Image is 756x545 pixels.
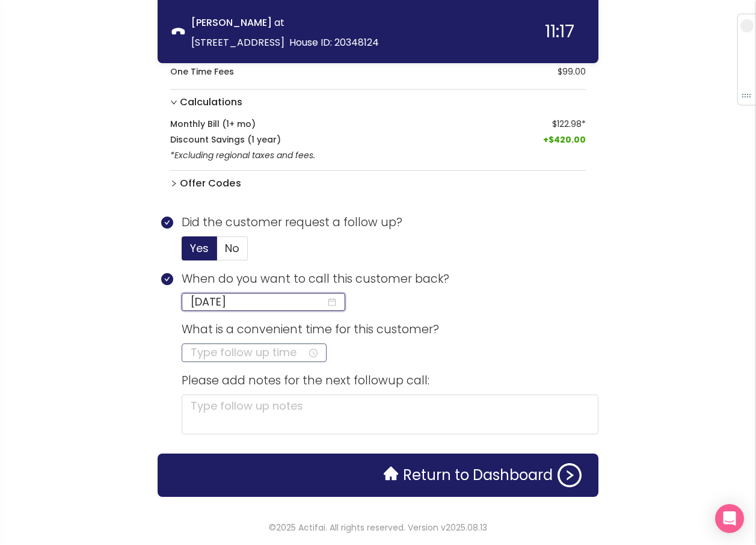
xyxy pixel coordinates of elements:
[180,94,242,110] strong: Calculations
[161,217,173,229] span: check-circle
[191,16,284,49] span: at [STREET_ADDRESS]
[191,344,307,361] input: Type follow up time
[543,133,586,146] span: $420.00
[170,133,281,146] strong: Discount Savings (1 year)
[182,321,598,339] p: What is a convenient time for this customer?
[545,23,574,40] div: 11:17
[161,273,173,285] span: check-circle
[170,117,256,131] strong: Monthly Bill (1+ mo)
[170,99,177,106] span: right
[182,270,598,288] p: When do you want to call this customer back?
[170,171,586,196] div: Offer Codes
[289,35,379,49] span: House ID: 20348124
[170,90,586,115] div: Calculations
[170,149,315,161] em: *Excluding regional taxes and fees.
[190,241,209,256] span: Yes
[558,65,586,78] span: $99.00
[191,16,272,29] strong: [PERSON_NAME]
[172,26,185,38] span: phone
[182,372,598,390] p: Please add notes for the next followup call:
[552,117,582,131] span: $122.98
[715,504,744,533] div: Open Intercom Messenger
[191,294,326,310] input: 08/21/2025
[376,463,589,487] button: Return to Dashboard
[180,176,241,191] strong: Offer Codes
[225,241,239,256] span: No
[170,180,177,187] span: right
[182,214,598,232] p: Did the customer request a follow up?
[170,65,234,78] strong: One Time Fees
